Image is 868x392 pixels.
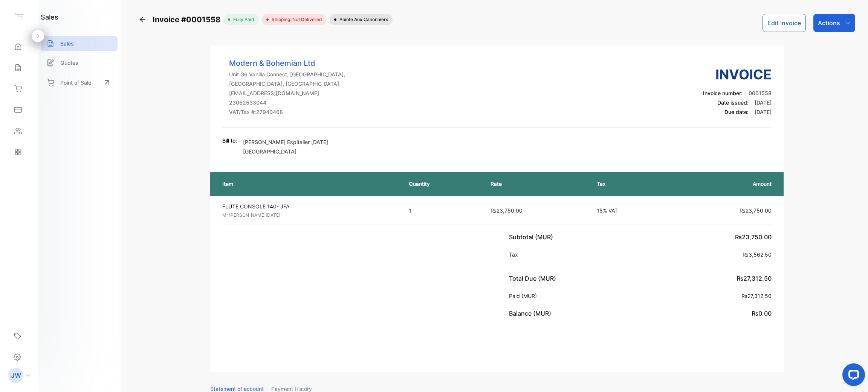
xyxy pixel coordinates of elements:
[243,138,328,146] p: [PERSON_NAME] Espitalier [DATE]
[60,59,78,67] p: Quotes
[41,36,118,51] a: Sales
[717,99,749,106] span: Date issued:
[813,14,855,32] button: Actions
[737,275,772,282] span: ₨27,312.50
[752,310,772,317] span: ₨0.00
[763,14,806,32] button: Edit Invoice
[13,10,24,21] img: logo
[336,16,388,23] span: Pointe aux Canonniers
[222,202,395,210] p: FLUTE CONSOLE 140- JFA
[222,137,237,144] p: Bill to:
[222,180,394,188] p: Item
[703,64,772,85] h3: Invoice
[41,55,118,70] a: Quotes
[60,40,74,47] p: Sales
[229,58,345,69] p: Modern & Bohemian Ltd
[229,80,345,88] p: [GEOGRAPHIC_DATA], [GEOGRAPHIC_DATA]
[749,90,772,96] span: 0001558
[269,16,322,23] span: Shipping: Not Delivered
[678,180,772,188] p: Amount
[41,74,118,91] a: Point of Sale
[230,16,254,23] span: fully paid
[509,232,556,242] p: Subtotal (MUR)
[11,371,21,380] p: JW
[743,251,772,258] span: ₨3,562.50
[153,14,223,25] span: Invoice #0001558
[818,18,840,27] p: Actions
[741,293,772,299] span: ₨27,312.50
[409,180,475,188] p: Quantity
[735,233,772,241] span: ₨23,750.00
[509,251,521,258] p: Tax
[597,207,663,214] p: 15% VAT
[41,12,58,22] h1: sales
[509,292,540,300] p: Paid (MUR)
[724,109,749,115] span: Due date:
[703,90,743,96] span: Invoice number:
[243,148,296,155] span: [GEOGRAPHIC_DATA]
[509,309,554,318] p: Balance (MUR)
[229,108,345,116] p: VAT/Tax #: 27940468
[229,70,345,78] p: Unit G6 Vanilla Connect, [GEOGRAPHIC_DATA],
[755,109,772,115] span: [DATE]
[409,207,475,214] p: 1
[740,207,772,214] span: ₨23,750.00
[491,180,582,188] p: Rate
[60,79,91,87] p: Point of Sale
[229,99,345,106] p: 23052533044
[597,180,663,188] p: Tax
[755,99,772,106] span: [DATE]
[491,207,523,214] span: ₨23,750.00
[229,89,345,97] p: [EMAIL_ADDRESS][DOMAIN_NAME]
[509,274,559,283] p: Total Due (MUR)
[222,212,395,219] p: Mr [PERSON_NAME][DATE]
[836,360,868,392] iframe: LiveChat chat widget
